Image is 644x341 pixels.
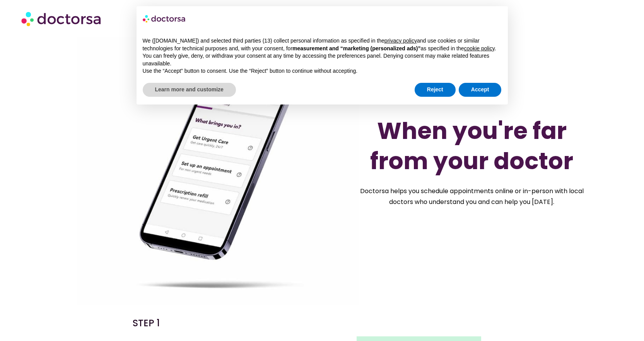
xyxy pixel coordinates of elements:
[384,38,417,44] a: privacy policy
[415,83,456,97] button: Reject
[143,67,502,75] p: Use the “Accept” button to consent. Use the “Reject” button to continue without accepting.
[362,116,582,176] h1: When you're far from your doctor
[143,12,186,25] img: logo
[133,317,318,329] h5: STEP 1
[459,83,502,97] button: Accept
[352,186,591,207] p: Doctorsa helps you schedule appointments online or in-person with local doctors who understand yo...
[143,37,502,52] p: We ([DOMAIN_NAME]) and selected third parties (13) collect personal information as specified in t...
[143,83,236,97] button: Learn more and customize
[143,52,502,67] p: You can freely give, deny, or withdraw your consent at any time by accessing the preferences pane...
[292,45,420,51] strong: measurement and “marketing (personalized ads)”
[464,45,495,51] a: cookie policy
